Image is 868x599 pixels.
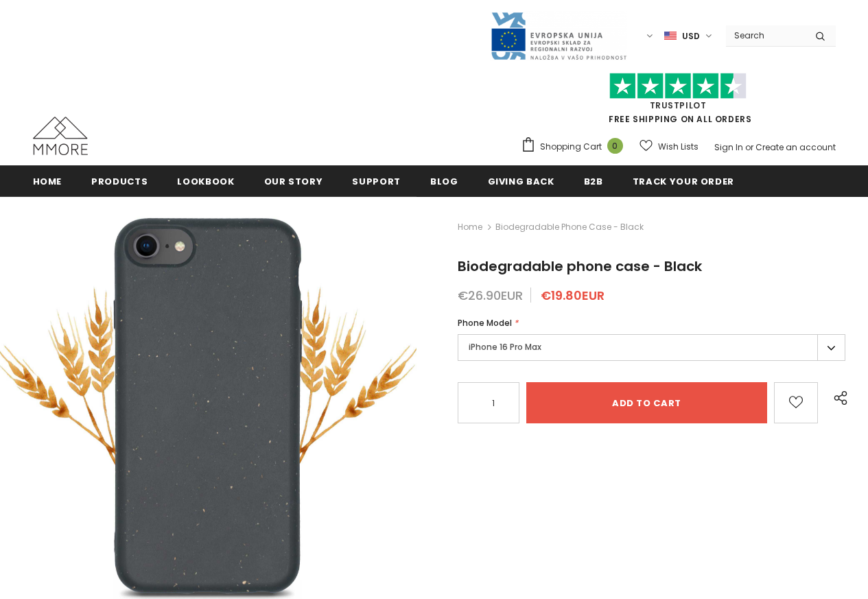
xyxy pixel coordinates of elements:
[584,175,603,188] span: B2B
[458,219,482,235] a: Home
[430,165,458,196] a: Blog
[633,175,734,188] span: Track your order
[352,165,401,196] a: support
[726,25,805,45] input: Search Site
[488,175,554,188] span: Giving back
[541,287,605,304] span: €19.80EUR
[91,165,148,196] a: Products
[540,140,602,154] span: Shopping Cart
[714,141,743,153] a: Sign In
[526,382,767,423] input: Add to cart
[664,30,677,42] img: USD
[650,99,707,111] a: Trustpilot
[584,165,603,196] a: B2B
[458,257,702,276] span: Biodegradable phone case - Black
[490,11,627,61] img: Javni Razpis
[490,30,627,41] a: Javni Razpis
[609,73,747,99] img: Trust Pilot Stars
[177,175,234,188] span: Lookbook
[177,165,234,196] a: Lookbook
[430,175,458,188] span: Blog
[33,117,88,155] img: MMORE Cases
[458,287,523,304] span: €26.90EUR
[640,134,699,158] a: Wish Lists
[521,137,630,157] a: Shopping Cart 0
[658,140,699,154] span: Wish Lists
[607,138,623,154] span: 0
[521,79,836,125] span: FREE SHIPPING ON ALL ORDERS
[458,334,845,361] label: iPhone 16 Pro Max
[33,175,62,188] span: Home
[488,165,554,196] a: Giving back
[264,175,323,188] span: Our Story
[495,219,644,235] span: Biodegradable phone case - Black
[352,175,401,188] span: support
[633,165,734,196] a: Track your order
[458,317,512,329] span: Phone Model
[264,165,323,196] a: Our Story
[682,30,700,43] span: USD
[755,141,836,153] a: Create an account
[33,165,62,196] a: Home
[745,141,753,153] span: or
[91,175,148,188] span: Products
